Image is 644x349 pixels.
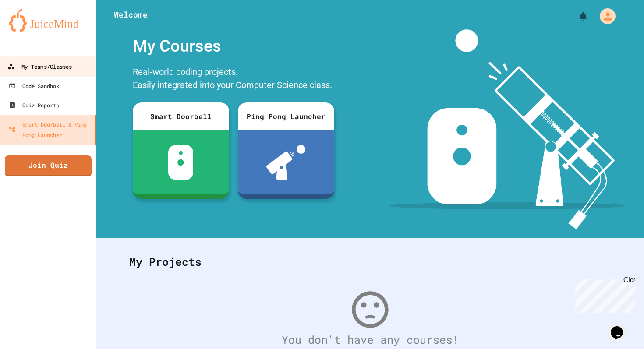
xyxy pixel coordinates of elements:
[571,276,635,313] iframe: chat widget
[4,4,60,56] div: Chat with us now!Close
[562,9,591,24] div: My Notifications
[607,314,635,340] iframe: chat widget
[9,100,59,110] div: Quiz Reports
[128,63,339,96] div: Real-world coding projects. Easily integrated into your Computer Science class.
[9,9,88,32] img: logo-orange.svg
[591,6,618,26] div: My Account
[133,102,229,130] div: Smart Doorbell
[128,29,339,63] div: My Courses
[168,145,193,180] img: sdb-white.svg
[238,102,334,130] div: Ping Pong Launcher
[120,245,620,279] div: My Projects
[5,155,92,176] a: Join Quiz
[7,61,72,72] div: My Teams/Classes
[120,331,620,348] div: You don't have any courses!
[9,119,91,140] div: Smart Doorbell & Ping Pong Launcher
[9,81,59,91] div: Code Sandbox
[389,29,624,229] img: banner-image-my-projects.png
[266,145,305,180] img: ppl-with-ball.png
